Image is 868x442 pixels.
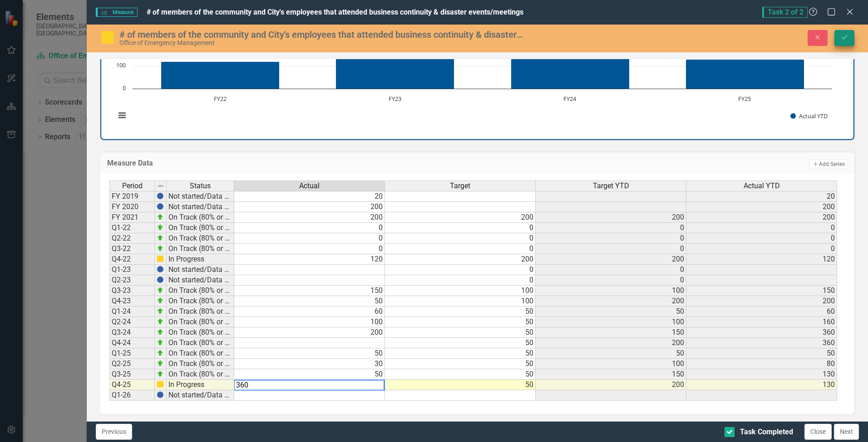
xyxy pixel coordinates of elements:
[536,369,686,380] td: 150
[109,380,155,390] td: Q4-25
[686,223,837,233] td: 0
[686,233,837,244] td: 0
[109,390,155,401] td: Q1-26
[686,359,837,369] td: 80
[167,338,234,348] td: On Track (80% or higher)
[563,95,577,103] text: FY24
[109,317,155,327] td: Q2-24
[109,223,155,233] td: Q1-22
[167,212,234,223] td: On Track (80% or higher)
[157,360,164,367] img: zOikAAAAAElFTkSuQmCC
[234,359,385,369] td: 30
[686,306,837,317] td: 60
[385,223,536,233] td: 0
[686,254,837,265] td: 120
[299,182,320,190] span: Actual
[686,59,804,89] path: FY25, 130. Actual YTD.
[96,8,137,17] span: Measure
[536,275,686,286] td: 0
[385,380,536,390] td: 50
[157,370,164,377] img: zOikAAAAAElFTkSuQmCC
[157,245,164,252] img: zOikAAAAAElFTkSuQmCC
[157,328,164,336] img: zOikAAAAAElFTkSuQmCC
[157,339,164,346] img: zOikAAAAAElFTkSuQmCC
[385,233,536,244] td: 0
[536,265,686,275] td: 0
[157,391,164,398] img: BgCOk07PiH71IgAAAABJRU5ErkJggg==
[190,182,211,190] span: Status
[536,212,686,223] td: 200
[804,424,832,440] button: Close
[109,265,155,275] td: Q1-23
[167,306,234,317] td: On Track (80% or higher)
[234,202,385,212] td: 200
[385,348,536,359] td: 50
[234,254,385,265] td: 120
[536,223,686,233] td: 0
[167,191,234,202] td: Not started/Data not yet available
[157,203,164,210] img: BgCOk07PiH71IgAAAABJRU5ErkJggg==
[336,43,454,89] path: FY23, 200. Actual YTD.
[536,338,686,348] td: 200
[167,286,234,296] td: On Track (80% or higher)
[686,338,837,348] td: 360
[157,255,164,262] img: cBAA0RP0Y6D5n+AAAAAElFTkSuQmCC
[167,275,234,286] td: Not started/Data not yet available
[385,265,536,275] td: 0
[593,182,629,190] span: Target YTD
[536,233,686,244] td: 0
[234,244,385,254] td: 0
[109,286,155,296] td: Q3-23
[157,192,164,200] img: BgCOk07PiH71IgAAAABJRU5ErkJggg==
[536,244,686,254] td: 0
[740,427,793,437] div: Task Completed
[109,254,155,265] td: Q4-22
[234,296,385,306] td: 50
[109,369,155,380] td: Q3-25
[157,307,164,315] img: zOikAAAAAElFTkSuQmCC
[536,380,686,390] td: 200
[109,359,155,369] td: Q2-25
[234,306,385,317] td: 60
[536,306,686,317] td: 50
[389,95,401,103] text: FY23
[762,7,808,18] span: Task 2 of 2
[809,159,848,169] button: Add Series
[161,61,280,89] path: FY22, 120. Actual YTD.
[686,202,837,212] td: 200
[385,327,536,338] td: 50
[157,349,164,357] img: zOikAAAAAElFTkSuQmCC
[147,8,523,16] span: # of members of the community and City's employees that attended business continuity & disaster e...
[834,424,859,440] button: Next
[234,233,385,244] td: 0
[536,359,686,369] td: 100
[96,424,132,440] button: Previous
[385,275,536,286] td: 0
[167,244,234,254] td: On Track (80% or higher)
[536,254,686,265] td: 200
[109,327,155,338] td: Q3-24
[167,317,234,327] td: On Track (80% or higher)
[234,348,385,359] td: 50
[686,327,837,338] td: 360
[157,286,164,294] img: zOikAAAAAElFTkSuQmCC
[167,223,234,233] td: On Track (80% or higher)
[119,40,524,46] div: Office of Emergency Management
[100,30,115,45] img: In Progress
[167,359,234,369] td: On Track (80% or higher)
[385,338,536,348] td: 50
[234,327,385,338] td: 200
[157,213,164,221] img: zOikAAAAAElFTkSuQmCC
[686,286,837,296] td: 150
[234,317,385,327] td: 100
[385,359,536,369] td: 50
[686,348,837,359] td: 50
[790,112,828,120] button: Show Actual YTD
[167,265,234,275] td: Not started/Data not yet available
[214,95,227,103] text: FY22
[109,202,155,212] td: FY 2020
[167,327,234,338] td: On Track (80% or higher)
[167,369,234,380] td: On Track (80% or higher)
[116,109,128,122] button: View chart menu, Chart
[234,369,385,380] td: 50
